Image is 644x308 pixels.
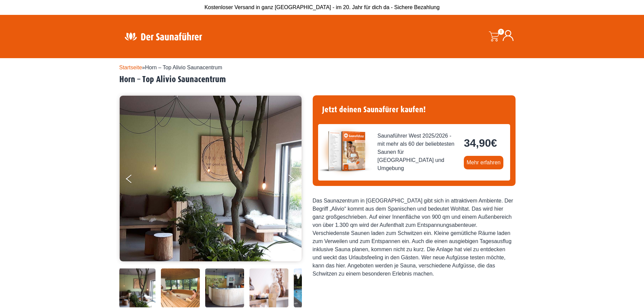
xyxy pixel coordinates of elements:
[145,65,222,70] span: Horn – Top Alivio Saunacentrum
[498,29,504,35] span: 0
[119,74,525,85] h2: Horn – Top Alivio Saunacentrum
[318,101,510,119] h4: Jetzt deinen Saunafürer kaufen!
[119,65,222,70] span: »
[287,172,304,189] button: Next
[126,172,143,189] button: Previous
[119,65,142,70] a: Startseite
[464,137,497,149] bdi: 34,90
[491,137,497,149] span: €
[205,4,440,10] span: Kostenloser Versand in ganz [GEOGRAPHIC_DATA] - im 20. Jahr für dich da - Sichere Bezahlung
[464,156,503,169] a: Mehr erfahren
[313,197,516,278] div: Das Saunazentrum in [GEOGRAPHIC_DATA] gibt sich in attraktivem Ambiente. Der Begriff „Alivio“ kom...
[318,124,372,178] img: der-saunafuehrer-2025-west.jpg
[378,132,459,172] span: Saunaführer West 2025/2026 - mit mehr als 60 der beliebtesten Saunen für [GEOGRAPHIC_DATA] und Um...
